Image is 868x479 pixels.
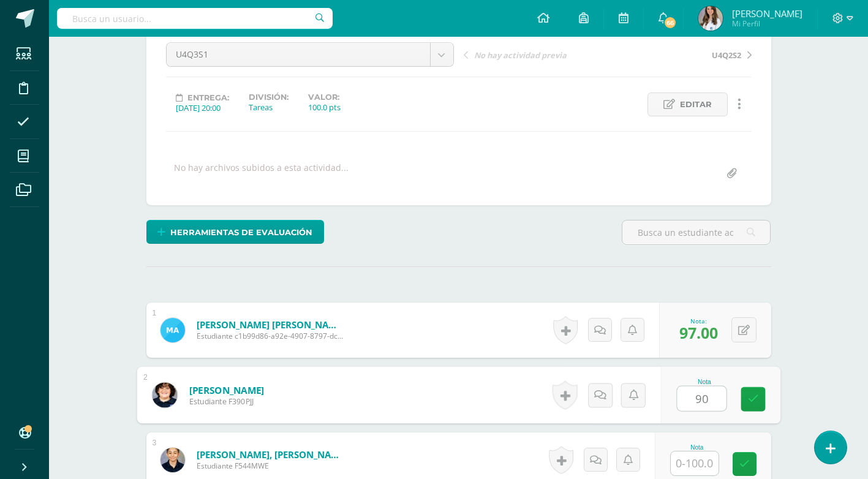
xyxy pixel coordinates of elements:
span: U4Q3S1 [176,43,421,66]
a: [PERSON_NAME] [189,383,264,396]
div: Nota [676,379,732,385]
input: 0-100.0 [671,451,719,475]
span: U4Q2S2 [712,50,741,61]
input: 0-100.0 [677,387,726,411]
a: Herramientas de evaluación [146,220,324,244]
img: f5c85721f54b1bda0edc10d68f5aad9a.png [160,318,185,342]
img: df0cf89fbebde5002601d85bb4befda7.png [152,382,177,407]
div: Nota [670,444,724,451]
div: Tareas [249,102,289,113]
a: U4Q2S2 [608,48,752,61]
span: 66 [663,16,677,29]
span: Estudiante c1b99d86-a92e-4907-8797-dc577a19d48e [197,331,344,341]
label: Valor: [308,92,341,102]
span: Herramientas de evaluación [170,221,312,244]
input: Busca un usuario... [57,8,333,29]
div: [DATE] 20:00 [176,102,229,113]
span: Entrega: [187,93,229,102]
a: U4Q3S1 [167,43,453,66]
div: Nota: [679,317,718,325]
div: No hay archivos subidos a esta actividad... [174,162,349,186]
span: 97.00 [679,322,718,343]
input: Busca un estudiante aquí... [622,221,770,244]
span: Editar [680,93,712,116]
img: 23c66547d80c0db5454ac92690086aa1.png [160,448,185,472]
span: [PERSON_NAME] [732,7,802,20]
span: Estudiante F544MWE [197,461,344,471]
a: [PERSON_NAME] [PERSON_NAME] [197,319,344,331]
label: División: [249,92,289,102]
span: Estudiante F390PJJ [189,396,264,407]
span: No hay actividad previa [474,50,567,61]
a: [PERSON_NAME], [PERSON_NAME] [197,448,344,461]
div: 100.0 pts [308,102,341,113]
span: Mi Perfil [732,18,802,29]
img: a3485d9babf22a770558c2c8050e4d4d.png [698,6,723,31]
